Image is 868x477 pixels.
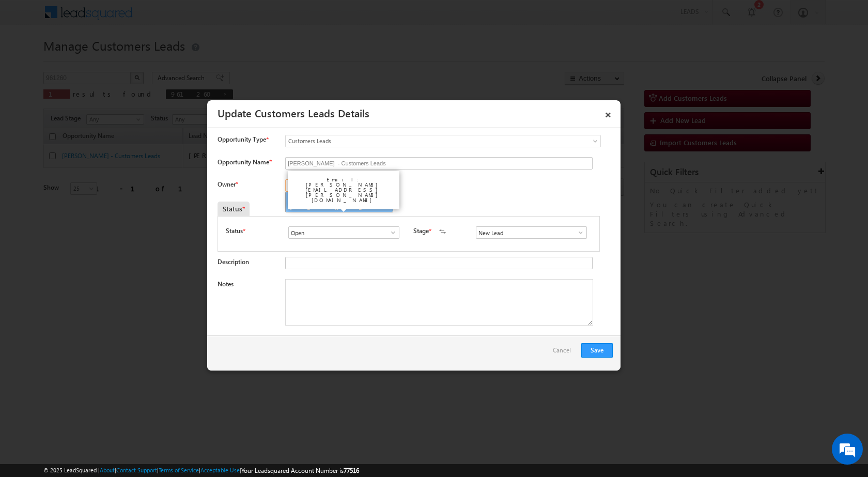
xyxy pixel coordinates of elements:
[226,226,243,236] label: Status
[413,226,429,236] label: Stage
[241,467,359,474] span: Your Leadsquared Account Number is
[18,54,43,68] img: d_60004797649_company_0_60004797649
[159,467,199,473] a: Terms of Service
[288,226,399,239] input: Type to Search
[116,467,157,473] a: Contact Support
[384,227,397,238] a: Show All Items
[218,158,271,166] label: Opportunity Name
[581,343,613,358] button: Save
[141,318,188,332] em: Start Chat
[218,135,266,144] span: Opportunity Type
[286,136,559,146] span: Customers Leads
[54,54,174,68] div: Chat with us now
[344,467,359,474] span: 77516
[218,258,249,266] label: Description
[200,467,240,473] a: Acceptable Use
[599,104,617,122] a: ×
[218,202,250,216] div: Status
[285,135,601,147] a: Customers Leads
[476,226,587,239] input: Type to Search
[553,343,576,363] a: Cancel
[169,5,194,30] div: Minimize live chat window
[292,174,395,205] div: Email: [PERSON_NAME][EMAIL_ADDRESS][PERSON_NAME][DOMAIN_NAME]
[218,180,238,188] label: Owner
[218,105,369,120] a: Update Customers Leads Details
[100,467,115,473] a: About
[571,227,584,238] a: Show All Items
[218,280,234,288] label: Notes
[43,466,359,475] span: © 2025 LeadSquared | | | | |
[13,96,189,310] textarea: Type your message and hit 'Enter'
